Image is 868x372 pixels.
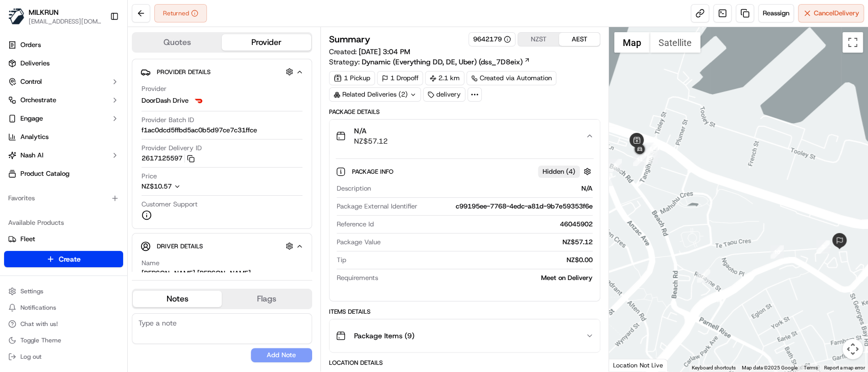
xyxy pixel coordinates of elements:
[4,350,123,364] button: Log out
[354,331,414,341] span: Package Items ( 9 )
[770,245,784,259] div: 10
[142,144,202,153] span: Provider Delivery ID
[337,273,378,283] span: Requirements
[8,8,25,25] img: MILKRUN
[157,242,203,250] span: Driver Details
[140,238,303,254] button: Driver Details
[222,291,311,307] button: Flags
[330,152,600,301] div: N/ANZ$57.12
[4,251,123,267] button: Create
[337,184,371,193] span: Description
[142,126,257,135] span: f1ac0dcd5ffbd5ac0b5d97ce7c31ffce
[385,238,593,247] div: NZ$57.12
[329,308,600,316] div: Items Details
[142,154,195,163] button: 2617125597
[8,235,119,244] a: Fleet
[423,87,465,102] div: delivery
[798,4,864,22] button: CancelDelivery
[362,57,523,67] span: Dynamic (Everything DD, DE, Uber) (dss_7D8eix)
[337,220,374,229] span: Reference Id
[20,132,49,142] span: Analytics
[329,35,370,44] h3: Summary
[4,74,123,90] button: Control
[382,273,593,283] div: Meet on Delivery
[142,84,167,94] span: Provider
[133,34,222,51] button: Quotes
[193,95,205,107] img: doordash_logo_v2.png
[20,304,56,312] span: Notifications
[4,4,106,29] button: MILKRUNMILKRUN[EMAIL_ADDRESS][DOMAIN_NAME]
[804,365,818,370] a: Terms (opens in new tab)
[4,55,123,72] a: Deliveries
[466,71,556,85] a: Created via Automation
[20,235,35,244] span: Fleet
[375,184,593,193] div: N/A
[4,190,123,206] div: Favorites
[4,37,123,53] a: Orders
[4,333,123,347] button: Toggle Theme
[814,9,859,18] span: Cancel Delivery
[20,96,56,105] span: Orchestrate
[473,35,511,44] div: 9642179
[20,353,41,361] span: Log out
[742,365,797,370] span: Map data ©2025 Google
[142,96,189,105] span: DoorDash Drive
[20,336,61,344] span: Toggle Theme
[29,17,102,26] button: [EMAIL_ADDRESS][DOMAIN_NAME]
[337,255,346,265] span: Tip
[133,291,222,307] button: Notes
[329,359,600,367] div: Location Details
[4,284,123,298] button: Settings
[142,182,231,191] button: NZ$10.57
[20,287,43,295] span: Settings
[763,9,789,18] span: Reassign
[425,71,464,85] div: 2.1 km
[330,319,600,352] button: Package Items (9)
[842,339,863,359] button: Map camera controls
[608,159,622,172] div: 3
[612,358,645,371] img: Google
[222,34,311,51] button: Provider
[362,57,530,67] a: Dynamic (Everything DD, DE, Uber) (dss_7D8eix)
[816,240,830,253] div: 9
[4,317,123,331] button: Chat with us!
[142,269,251,278] div: [PERSON_NAME] [PERSON_NAME]
[650,32,700,53] button: Show satellite imagery
[329,57,530,67] div: Strategy:
[142,172,157,181] span: Price
[377,71,423,85] div: 1 Dropoff
[20,320,58,328] span: Chat with us!
[538,165,594,178] button: Hidden (4)
[329,71,375,85] div: 1 Pickup
[697,269,710,283] div: 7
[4,92,123,108] button: Orchestrate
[4,129,123,145] a: Analytics
[337,202,417,211] span: Package External Identifier
[692,364,736,371] button: Keyboard shortcuts
[354,126,388,136] span: N/A
[142,182,172,191] span: NZ$10.57
[609,359,668,371] div: Location Not Live
[4,166,123,182] a: Product Catalog
[824,365,865,370] a: Report a map error
[29,7,59,17] span: MILKRUN
[329,108,600,116] div: Package Details
[154,4,207,22] button: Returned
[350,255,593,265] div: NZ$0.00
[842,32,863,53] button: Toggle fullscreen view
[20,169,69,178] span: Product Catalog
[20,151,43,160] span: Nash AI
[614,32,650,53] button: Show street map
[4,300,123,315] button: Notifications
[354,136,388,146] span: NZ$57.12
[157,68,210,76] span: Provider Details
[644,143,658,156] div: 6
[142,200,198,209] span: Customer Support
[559,33,600,46] button: AEST
[543,167,575,176] span: Hidden ( 4 )
[20,77,42,86] span: Control
[337,238,381,247] span: Package Value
